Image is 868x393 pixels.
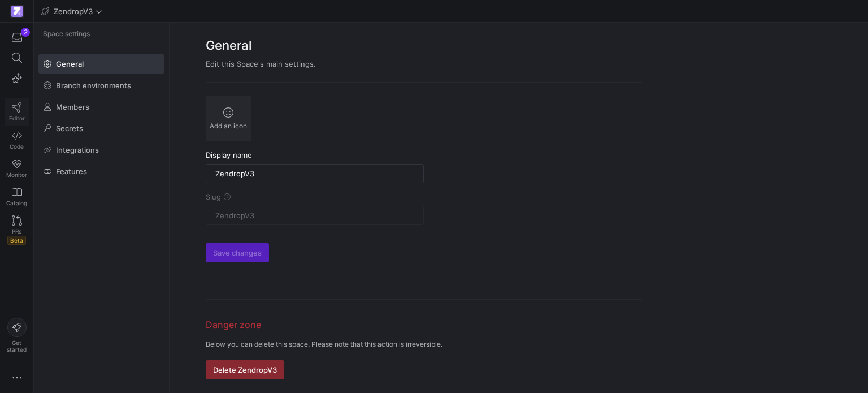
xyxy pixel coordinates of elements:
[38,162,164,181] a: Features
[38,76,164,95] a: Branch environments
[38,97,164,116] a: Members
[5,2,29,21] a: https://storage.googleapis.com/y42-prod-data-exchange/images/qZXOSqkTtPuVcXVzF40oUlM07HVTwZXfPK0U...
[5,27,29,47] button: 2
[43,30,90,38] span: Space settings
[5,126,29,154] a: Code
[9,115,25,122] span: Editor
[12,228,21,235] span: PRs
[11,6,23,17] img: https://storage.googleapis.com/y42-prod-data-exchange/images/qZXOSqkTtPuVcXVzF40oUlM07HVTwZXfPK0U...
[38,4,106,19] button: ZendropV3
[5,211,29,249] a: PRsBeta
[206,360,284,379] button: Delete ZendropV3
[6,200,27,206] span: Catalog
[5,154,29,183] a: Monitor
[206,318,642,331] h3: Danger zone
[54,7,93,16] span: ZendropV3
[5,313,29,357] button: Getstarted
[6,171,27,178] span: Monitor
[213,365,277,374] span: Delete ZendropV3
[56,167,87,176] span: Features
[7,236,26,245] span: Beta
[38,54,164,74] a: General
[56,145,99,154] span: Integrations
[206,340,642,348] p: Below you can delete this space. Please note that this action is irreversible.
[56,102,89,111] span: Members
[7,339,27,353] span: Get started
[206,150,252,159] span: Display name
[56,59,84,68] span: General
[38,140,164,159] a: Integrations
[5,98,29,126] a: Editor
[10,143,24,150] span: Code
[206,192,221,201] span: Slug
[206,36,642,55] h2: General
[5,183,29,211] a: Catalog
[56,124,83,133] span: Secrets
[21,28,30,37] div: 2
[210,122,247,130] span: Add an icon
[38,119,164,138] a: Secrets
[206,59,642,68] div: Edit this Space's main settings.
[56,81,131,90] span: Branch environments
